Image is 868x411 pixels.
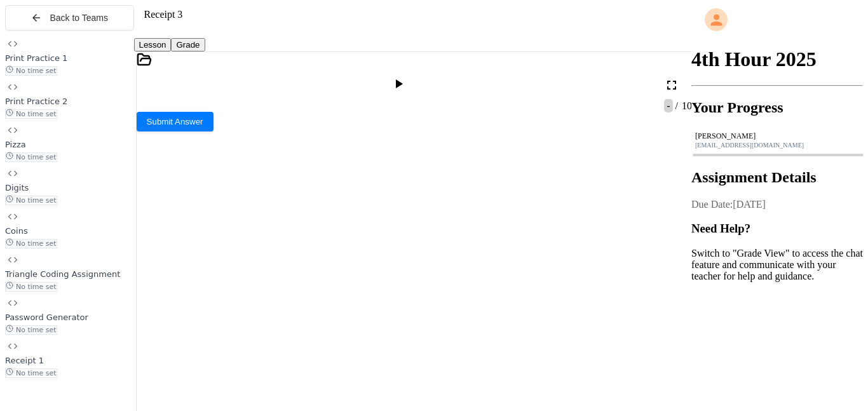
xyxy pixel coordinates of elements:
div: [EMAIL_ADDRESS][DOMAIN_NAME] [695,142,859,149]
span: Back to Teams [50,13,108,23]
span: No time set [5,282,57,292]
span: No time set [5,152,57,162]
span: / [675,100,678,111]
span: Receipt 3 [144,9,183,20]
h3: Need Help? [691,222,863,236]
span: No time set [5,239,57,248]
iframe: chat widget [763,305,855,359]
span: 10 [679,100,692,111]
button: Grade [171,38,205,51]
span: No time set [5,368,57,378]
span: No time set [5,325,57,335]
span: Digits [5,183,29,192]
h2: Your Progress [691,99,863,116]
span: - [664,99,672,112]
span: Receipt 1 [5,356,44,365]
span: [DATE] [733,199,766,210]
span: Password Generator [5,313,88,322]
span: Triangle Coding Assignment [5,269,120,279]
span: Submit Answer [147,117,203,126]
button: Back to Teams [5,5,134,30]
span: Print Practice 1 [5,53,67,63]
span: No time set [5,196,57,205]
button: Submit Answer [137,112,214,131]
p: Switch to "Grade View" to access the chat feature and communicate with your teacher for help and ... [691,248,863,282]
span: No time set [5,66,57,76]
button: Lesson [134,38,172,51]
span: Due Date: [691,199,733,210]
div: [PERSON_NAME] [695,131,859,141]
iframe: chat widget [815,360,855,398]
span: Pizza [5,140,26,149]
span: Coins [5,226,28,236]
div: My Account [691,5,863,34]
h2: Assignment Details [691,169,863,186]
span: No time set [5,109,57,119]
span: Print Practice 2 [5,97,67,106]
h1: 4th Hour 2025 [691,48,863,71]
